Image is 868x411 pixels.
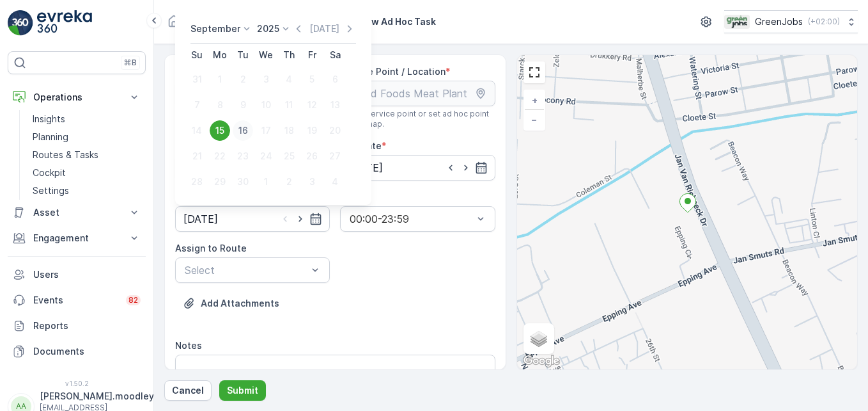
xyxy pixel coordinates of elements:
div: 2 [279,172,299,192]
a: Open this area in Google Maps (opens a new window) [520,353,562,369]
div: 4 [279,69,299,90]
div: 15 [210,120,230,141]
th: Saturday [323,44,346,67]
span: + [532,95,538,106]
div: 2 [233,69,253,90]
p: Cockpit [33,166,66,179]
span: v 1.50.2 [8,380,146,387]
p: ( +02:00 ) [808,17,840,27]
th: Sunday [185,44,208,67]
div: 20 [325,120,345,141]
a: Zoom In [525,91,544,110]
p: Insights [33,113,65,125]
div: 16 [233,120,253,141]
div: 8 [210,95,230,115]
p: Planning [33,131,68,143]
a: Layers [525,325,553,353]
div: 24 [256,146,276,166]
div: 9 [233,95,253,115]
div: 14 [187,120,207,141]
p: Operations [33,91,120,104]
div: 17 [256,120,276,141]
a: Users [8,262,146,287]
div: 27 [325,146,345,166]
button: Cancel [164,380,212,401]
div: 31 [187,69,207,90]
button: Operations [8,85,146,110]
div: 1 [256,172,276,192]
a: Reports [8,313,146,339]
span: Select service point or set ad hoc point on the map. [340,109,495,129]
a: Zoom Out [525,110,544,129]
div: 12 [302,95,322,115]
p: Engagement [33,232,120,245]
a: Settings [27,182,146,200]
th: Friday [300,44,323,67]
p: Events [33,294,118,307]
p: Routes & Tasks [33,149,98,161]
div: 30 [233,172,253,192]
label: Notes [175,340,202,351]
label: Assign to Route [175,243,247,254]
button: Upload File [175,293,287,314]
th: Monday [208,44,231,67]
div: 26 [302,146,322,166]
div: 22 [210,146,230,166]
button: Submit [219,380,266,401]
p: Asset [33,206,120,219]
th: Tuesday [231,44,254,67]
a: Cockpit [27,164,146,182]
div: 28 [187,172,207,192]
label: Service Point / Location [340,66,446,77]
a: Insights [27,110,146,128]
div: 7 [187,95,207,115]
a: Homepage [167,19,181,30]
button: Asset [8,200,146,225]
p: ⌘B [124,58,137,68]
p: GreenJobs [755,15,803,28]
div: 10 [256,95,276,115]
div: 29 [210,172,230,192]
p: Documents [33,345,141,358]
div: 1 [210,69,230,90]
button: Engagement [8,225,146,251]
a: Planning [27,128,146,146]
p: Reports [33,319,141,332]
div: 18 [279,120,299,141]
div: 11 [279,95,299,115]
img: Green_Jobs_Logo.png [724,15,750,29]
a: Routes & Tasks [27,146,146,164]
div: 21 [187,146,207,166]
th: Wednesday [254,44,277,67]
div: 3 [302,172,322,192]
a: Events82 [8,287,146,313]
input: dd/mm/yyyy [175,206,330,232]
p: 2025 [257,22,279,35]
div: 6 [325,69,345,90]
img: logo_light-DOdMpM7g.png [37,10,92,36]
input: dd/mm/yyyy [340,155,495,181]
p: Cancel [172,384,204,397]
a: View Fullscreen [525,63,544,82]
div: 3 [256,69,276,90]
p: September [190,22,240,35]
div: 25 [279,146,299,166]
img: Google [520,353,562,369]
a: Documents [8,339,146,364]
div: 23 [233,146,253,166]
div: 19 [302,120,322,141]
span: Add New Ad Hoc Task [337,15,438,28]
th: Thursday [277,44,300,67]
p: Select [185,262,307,278]
p: Submit [227,384,258,397]
p: 82 [128,295,138,305]
p: Add Attachments [201,297,279,310]
div: 13 [325,95,345,115]
span: − [531,114,538,125]
p: [DATE] [309,22,339,35]
p: Settings [33,184,69,197]
p: Users [33,268,141,281]
button: GreenJobs(+02:00) [724,10,858,33]
div: 4 [325,172,345,192]
input: Grand Foods Meat Plant [340,81,495,106]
